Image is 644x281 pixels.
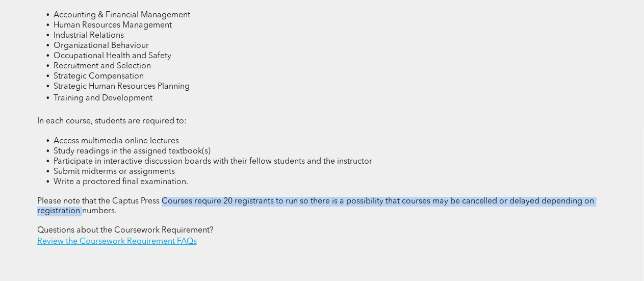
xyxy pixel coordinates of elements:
span: Recruitment and Selection [54,62,151,70]
span: Submit midterms or assignments [54,168,175,176]
span: Organizational Behaviour [54,42,149,50]
span: Strategic Compensation [54,72,144,81]
span: Accounting & Financial Management [54,11,190,19]
span: Write a proctored final examination. [54,178,188,186]
span: Occupational Health and Safety [54,52,171,60]
span: Please note that the Captus Press Courses require 20 registrants to run so there is a possibility... [37,197,595,215]
span: In each course, students are required to: [37,117,187,125]
span: Participate in interactive discussion boards with their fellow students and the instructor [54,158,372,166]
span: Questions about the Coursework Requirement? [37,226,214,235]
a: Review the Coursework Requirement FAQs [37,238,197,246]
span: Industrial Relations [54,32,124,40]
span: Access multimedia online lectures [54,137,179,145]
span: Human Resources Management [54,21,172,30]
span: Training and Development [54,94,152,103]
span: Study readings in the assigned textbook(s) [54,147,211,156]
span: Strategic Human Resources Planning [54,83,190,91]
